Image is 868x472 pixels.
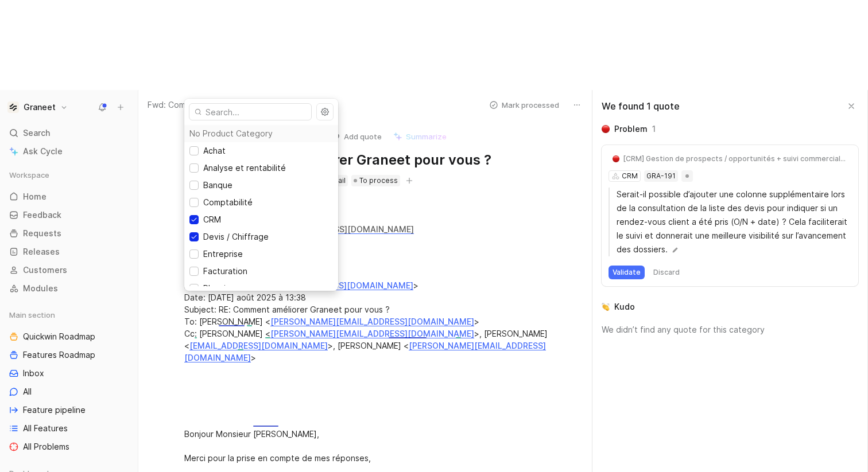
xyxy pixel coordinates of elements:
[203,214,221,224] span: CRM
[203,283,235,293] span: Planning
[203,197,253,207] span: Comptabilité
[203,232,269,241] span: Devis / Chiffrage
[203,163,286,173] span: Analyse et rentabilité
[203,146,226,155] span: Achat
[203,249,243,259] span: Entreprise
[203,180,232,190] span: Banque
[203,266,247,276] span: Facturation
[189,103,312,120] input: Search...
